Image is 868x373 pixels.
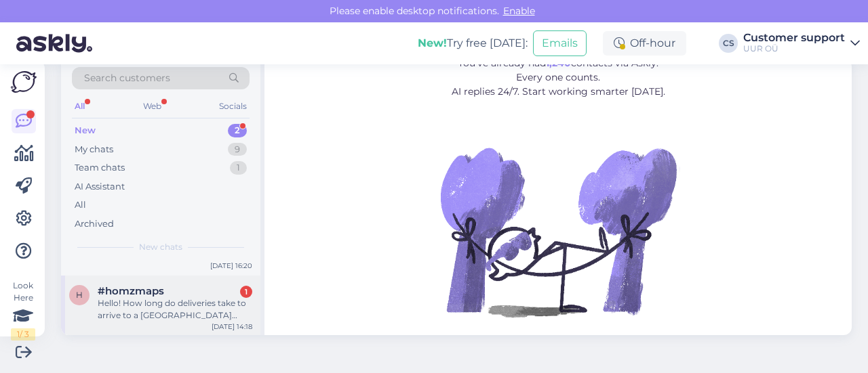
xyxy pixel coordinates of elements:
[212,322,252,332] div: [DATE] 14:18
[216,97,250,115] div: Socials
[436,110,680,353] img: No Chat active
[230,161,247,175] div: 1
[139,241,182,253] span: New chats
[76,290,83,300] span: h
[75,124,96,137] div: New
[75,180,125,194] div: AI Assistant
[98,297,252,322] div: Hello! How long do deliveries take to arrive to a [GEOGRAPHIC_DATA] address? Thank you!
[75,198,86,212] div: All
[210,261,252,271] div: [DATE] 16:20
[75,161,125,175] div: Team chats
[72,97,87,115] div: All
[743,32,845,43] div: Customer support
[533,30,587,56] button: Emails
[11,328,35,341] div: 1 / 3
[240,286,252,298] div: 1
[228,124,247,137] div: 2
[228,143,247,156] div: 9
[378,56,738,99] p: You’ve already had contacts via Askly. Every one counts. AI replies 24/7. Start working smarter [...
[418,35,528,51] div: Try free [DATE]:
[11,71,37,93] img: Askly Logo
[418,37,447,49] b: New!
[140,97,164,115] div: Web
[499,5,539,17] span: Enable
[743,32,860,54] a: Customer supportUUR OÜ
[11,280,35,341] div: Look Here
[75,217,114,231] div: Archived
[84,71,170,85] span: Search customers
[603,31,686,56] div: Off-hour
[98,285,164,297] span: #homzmaps
[75,143,113,156] div: My chats
[719,34,738,53] div: CS
[743,43,845,54] div: UUR OÜ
